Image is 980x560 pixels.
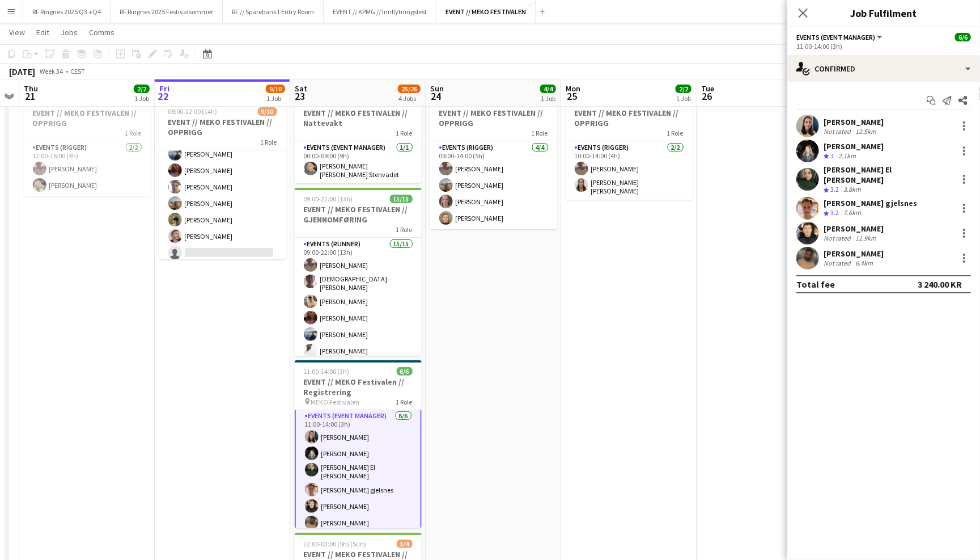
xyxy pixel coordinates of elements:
[676,85,691,93] span: 2/2
[824,224,884,234] div: [PERSON_NAME]
[390,195,413,203] span: 15/15
[5,25,29,40] a: View
[699,90,714,103] span: 26
[796,279,835,290] div: Total fee
[293,90,307,103] span: 23
[266,85,285,93] span: 9/10
[429,90,444,103] span: 24
[134,94,149,103] div: 1 Job
[134,85,150,93] span: 2/2
[70,67,85,75] div: CEST
[125,129,142,137] span: 1 Role
[295,188,422,356] app-job-card: 09:00-22:00 (13h)15/15EVENT // MEKO FESTIVALEN // GJENNOMFØRING1 RoleEvents (Runner)15/1509:00-22...
[295,83,307,94] span: Sat
[841,185,863,195] div: 3.8km
[830,151,834,160] span: 3
[430,91,557,229] app-job-card: 09:00-14:00 (5h)4/4EVENT // MEKO FESTIVALEN // OPPRIGG1 RoleEvents (Rigger)4/409:00-14:00 (5h)[PE...
[159,91,286,259] app-job-card: In progress08:00-22:00 (14h)9/10EVENT // MEKO FESTIVALEN // OPPRIGG1 Role08:00-22:00 (14h)[PERSON...
[89,27,114,37] span: Comms
[396,225,413,234] span: 1 Role
[223,1,324,23] button: RF // Sparebank1 Entry Room
[824,259,853,267] div: Not rated
[824,198,917,208] div: [PERSON_NAME] gjelsnes
[430,108,557,128] h3: EVENT // MEKO FESTIVALEN // OPPRIGG
[304,540,367,548] span: 22:00-03:00 (5h) (Sun)
[295,204,422,225] h3: EVENT // MEKO FESTIVALEN // GJENNOMFØRING
[796,33,875,41] span: Events (Event Manager)
[159,74,286,264] app-card-role: 08:00-22:00 (14h)[PERSON_NAME][DEMOGRAPHIC_DATA][PERSON_NAME][PERSON_NAME][PERSON_NAME][PERSON_NA...
[853,234,879,242] div: 11.9km
[304,367,350,376] span: 11:00-14:00 (3h)
[701,83,714,94] span: Tue
[304,195,353,203] span: 09:00-22:00 (13h)
[37,67,66,75] span: Week 34
[258,107,277,116] span: 9/10
[398,94,420,103] div: 4 Jobs
[23,1,111,23] button: RF Ringnes 2025 Q3 +Q4
[159,117,286,137] h3: EVENT // MEKO FESTIVALEN // OPPRIGG
[824,127,853,136] div: Not rated
[295,91,422,183] app-job-card: 00:00-09:00 (9h)1/1EVENT // MEKO FESTIVALEN // Nattevakt1 RoleEvents (Event Manager)1/100:00-09:0...
[24,141,151,196] app-card-role: Events (Rigger)2/212:00-16:00 (4h)[PERSON_NAME][PERSON_NAME]
[436,1,536,23] button: EVENT // MEKO FESTIVALEN
[836,151,858,161] div: 2.1km
[295,360,422,528] app-job-card: 11:00-14:00 (3h)6/6EVENT // MEKO Festivalen // Registrering MEKO Festivalen1 RoleEvents (Event Ma...
[676,94,691,103] div: 1 Job
[540,85,556,93] span: 4/4
[787,6,980,20] h3: Job Fulfilment
[261,138,277,146] span: 1 Role
[295,409,422,535] app-card-role: Events (Event Manager)6/611:00-14:00 (3h)[PERSON_NAME][PERSON_NAME][PERSON_NAME] El [PERSON_NAME]...
[24,108,151,128] h3: EVENT // MEKO FESTIVALEN // OPPRIGG
[295,108,422,128] h3: EVENT // MEKO FESTIVALEN // Nattevakt
[396,129,413,137] span: 1 Role
[824,141,884,151] div: [PERSON_NAME]
[566,91,693,200] div: 10:00-14:00 (4h)2/2EVENT // MEKO FESTIVALEN // OPPRIGG1 RoleEvents (Rigger)2/210:00-14:00 (4h)[PE...
[853,259,875,267] div: 6.4km
[824,234,853,242] div: Not rated
[24,91,151,196] app-job-card: 12:00-16:00 (4h)2/2EVENT // MEKO FESTIVALEN // OPPRIGG1 RoleEvents (Rigger)2/212:00-16:00 (4h)[PE...
[566,83,580,94] span: Mon
[824,117,884,127] div: [PERSON_NAME]
[430,83,444,94] span: Sun
[918,279,962,290] div: 3 240.00 KR
[566,141,693,200] app-card-role: Events (Rigger)2/210:00-14:00 (4h)[PERSON_NAME][PERSON_NAME] [PERSON_NAME]
[295,377,422,397] h3: EVENT // MEKO Festivalen // Registrering
[158,90,169,103] span: 22
[32,25,54,40] a: Edit
[830,208,839,217] span: 3.2
[24,83,38,94] span: Thu
[541,94,555,103] div: 1 Job
[796,42,971,50] div: 11:00-14:00 (3h)
[111,1,223,23] button: RF Ringnes 2025 Festivalsommer
[168,107,218,116] span: 08:00-22:00 (14h)
[61,27,78,37] span: Jobs
[532,129,548,137] span: 1 Role
[853,127,879,136] div: 12.5km
[398,85,421,93] span: 25/26
[324,1,436,23] button: EVENT // KPMG // Innflytningsfest
[266,94,285,103] div: 1 Job
[159,83,169,94] span: Fri
[397,540,413,548] span: 3/4
[841,208,863,218] div: 7.6km
[830,185,839,193] span: 3.2
[787,55,980,82] div: Confirmed
[9,27,25,37] span: View
[430,141,557,229] app-card-role: Events (Rigger)4/409:00-14:00 (5h)[PERSON_NAME][PERSON_NAME][PERSON_NAME][PERSON_NAME]
[396,398,413,406] span: 1 Role
[824,249,884,259] div: [PERSON_NAME]
[56,25,82,40] a: Jobs
[84,25,119,40] a: Comms
[397,367,413,376] span: 6/6
[955,33,971,41] span: 6/6
[22,90,38,103] span: 21
[824,165,953,185] div: [PERSON_NAME] El [PERSON_NAME]
[311,398,360,406] span: MEKO Festivalen
[566,108,693,128] h3: EVENT // MEKO FESTIVALEN // OPPRIGG
[667,129,684,137] span: 1 Role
